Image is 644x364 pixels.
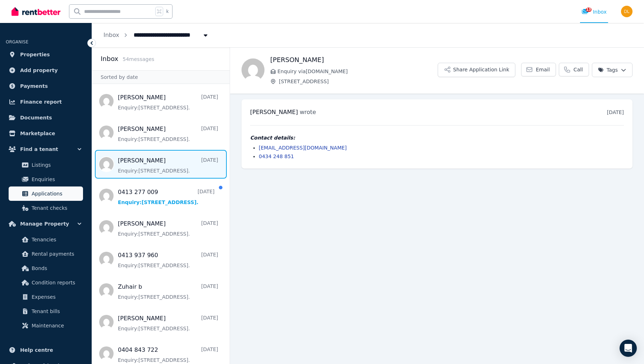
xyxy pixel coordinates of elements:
[6,63,86,77] a: Add property
[9,158,83,172] a: Listings
[32,204,80,212] span: Tenant checks
[20,129,55,138] span: Marketplace
[32,161,80,169] span: Listings
[6,79,86,93] a: Payments
[103,32,119,38] a: Inbox
[581,8,607,15] div: Inbox
[32,264,80,273] span: Bonds
[9,318,83,333] a: Maintenance
[598,66,618,74] span: Tags
[32,321,80,330] span: Maintenance
[6,126,86,141] a: Marketplace
[6,217,86,231] button: Manage Property
[20,82,48,90] span: Payments
[621,6,632,17] img: Diana Leach
[6,110,86,125] a: Documents
[521,63,556,76] a: Email
[9,172,83,186] a: Enquiries
[6,142,86,156] button: Find a tenant
[620,340,637,357] div: Open Intercom Messenger
[166,9,169,14] span: k
[259,145,347,151] a: [EMAIL_ADDRESS][DOMAIN_NAME]
[20,66,58,75] span: Add property
[32,175,80,184] span: Enquiries
[20,145,58,153] span: Find a tenant
[270,55,438,65] h1: [PERSON_NAME]
[118,251,218,269] a: 0413 937 960[DATE]Enquiry:[STREET_ADDRESS].
[259,153,294,159] a: 0434 248 851
[559,63,589,76] a: Call
[20,98,62,106] span: Finance report
[279,78,438,85] span: [STREET_ADDRESS]
[574,66,583,73] span: Call
[6,95,86,109] a: Finance report
[118,125,218,143] a: [PERSON_NAME][DATE]Enquiry:[STREET_ADDRESS].
[92,23,221,47] nav: Breadcrumb
[32,235,80,244] span: Tenancies
[32,189,80,198] span: Applications
[6,39,28,44] span: ORGANISE
[300,109,316,115] span: wrote
[9,261,83,275] a: Bonds
[592,63,632,77] button: Tags
[118,188,215,206] a: 0413 277 009[DATE]Enquiry:[STREET_ADDRESS].
[9,275,83,290] a: Condition reports
[9,232,83,247] a: Tenancies
[438,63,515,77] button: Share Application Link
[32,278,80,287] span: Condition reports
[118,346,218,364] a: 0404 843 722[DATE]Enquiry:[STREET_ADDRESS].
[11,6,60,17] img: RentBetter
[20,113,52,122] span: Documents
[9,304,83,318] a: Tenant bills
[6,343,86,357] a: Help centre
[32,307,80,316] span: Tenant bills
[118,219,218,237] a: [PERSON_NAME][DATE]Enquiry:[STREET_ADDRESS].
[9,290,83,304] a: Expenses
[101,54,118,64] h2: Inbox
[123,56,154,62] span: 54 message s
[20,219,69,228] span: Manage Property
[241,58,264,81] img: Jeannie
[277,68,438,75] span: Enquiry via [DOMAIN_NAME]
[6,47,86,62] a: Properties
[9,247,83,261] a: Rental payments
[607,109,624,115] time: [DATE]
[118,93,218,111] a: [PERSON_NAME][DATE]Enquiry:[STREET_ADDRESS].
[32,293,80,301] span: Expenses
[9,186,83,201] a: Applications
[250,109,298,115] span: [PERSON_NAME]
[250,134,624,141] h4: Contact details:
[32,250,80,258] span: Rental payments
[9,201,83,215] a: Tenant checks
[92,70,230,84] div: Sorted by date
[20,346,53,354] span: Help centre
[118,283,218,301] a: Zuhair b[DATE]Enquiry:[STREET_ADDRESS].
[118,156,218,174] a: [PERSON_NAME][DATE]Enquiry:[STREET_ADDRESS].
[536,66,550,73] span: Email
[20,50,50,59] span: Properties
[118,314,218,332] a: [PERSON_NAME][DATE]Enquiry:[STREET_ADDRESS].
[586,8,592,12] span: 13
